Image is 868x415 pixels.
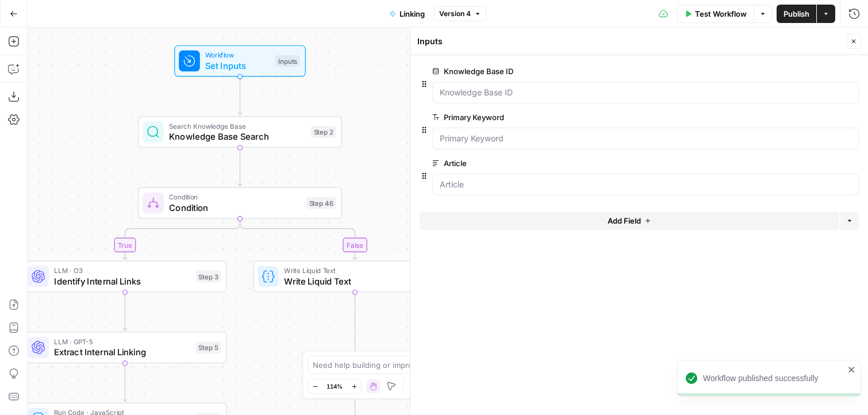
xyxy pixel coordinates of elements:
span: Publish [783,8,809,20]
div: Inputs [417,36,843,47]
label: Article [432,157,794,169]
button: Publish [777,5,816,23]
span: Write Liquid Text [284,275,417,288]
input: Article [440,179,851,190]
span: LLM · O3 [54,266,191,276]
button: Linking [382,5,432,23]
span: Write Liquid Text [284,266,417,276]
button: Version 4 [434,6,486,21]
g: Edge from step_46 to step_3 [123,218,240,259]
div: Step 46 [306,197,336,209]
div: Step 2 [311,126,336,138]
g: Edge from step_2 to step_46 [238,148,242,186]
span: Condition [169,201,301,214]
g: Edge from start to step_2 [238,77,242,115]
span: Condition [169,192,301,202]
span: Identify Internal Links [54,275,191,288]
div: Workflow published successfully [703,372,844,384]
span: Search Knowledge Base [169,121,306,131]
div: Inputs [275,55,299,67]
button: Add Field [420,212,839,230]
span: Workflow [205,50,270,60]
div: Step 3 [196,271,221,283]
input: Knowledge Base ID [440,87,851,98]
g: Edge from step_46 to step_50 [240,218,357,259]
g: Edge from step_5 to step_4 [123,363,127,401]
span: 114% [327,382,343,391]
div: Step 5 [196,341,221,353]
div: ConditionConditionStep 46 [138,187,341,219]
div: LLM · O3Identify Internal LinksStep 3 [23,261,226,293]
span: LLM · GPT-5 [54,336,191,347]
span: Add Field [608,215,641,226]
input: Primary Keyword [440,133,851,144]
span: Knowledge Base Search [169,130,306,143]
span: Version 4 [439,9,471,19]
label: Primary Keyword [432,112,794,123]
div: Write Liquid TextWrite Liquid TextStep 50 [253,261,456,293]
g: Edge from step_3 to step_5 [123,292,127,330]
label: Knowledge Base ID [432,66,794,77]
span: Set Inputs [205,59,270,72]
span: Extract Internal Linking [54,345,191,359]
span: Test Workflow [695,8,747,20]
span: Linking [400,8,425,20]
div: LLM · GPT-5Extract Internal LinkingStep 5 [23,332,226,363]
button: Test Workflow [677,5,754,23]
button: close [848,365,856,374]
div: WorkflowSet InputsInputs [138,45,341,77]
div: Search Knowledge BaseKnowledge Base SearchStep 2 [138,116,341,148]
